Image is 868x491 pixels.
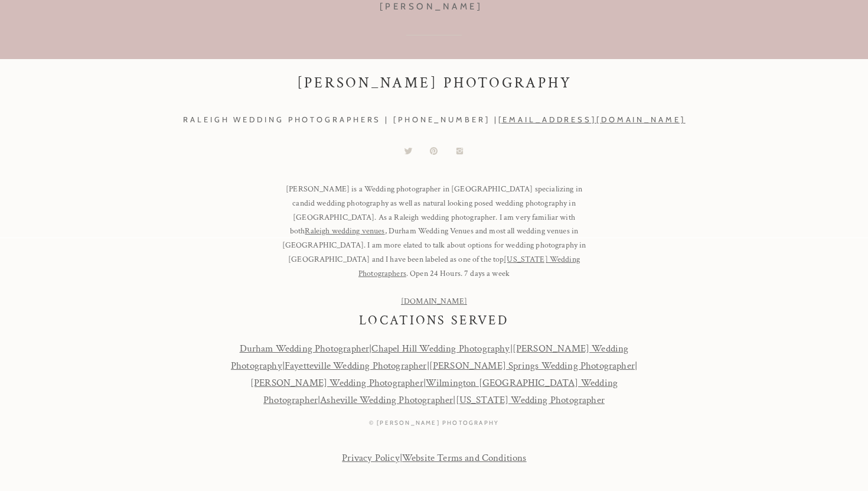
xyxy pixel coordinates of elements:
a: Asheville Wedding Photographer [320,394,453,407]
a: Raleigh wedding venues [305,226,384,236]
a: [US_STATE] Wedding Photographers [358,254,580,279]
a: Wilmington [GEOGRAPHIC_DATA] Wedding Photographer [263,376,618,407]
a: Website Terms and Conditions [402,451,527,464]
a: [US_STATE] Wedding Photographer [456,394,605,407]
a: Privacy Policy [342,451,399,464]
a: [PERSON_NAME] photography [269,74,600,95]
a: [DOMAIN_NAME] [401,296,467,307]
p: | | | | | | | | [230,340,638,413]
a: [PERSON_NAME] Wedding Photography [231,342,628,372]
h3: Raleigh wedding photographers | [PHONE_NUMBER] | [172,113,697,135]
a: [EMAIL_ADDRESS][DOMAIN_NAME] [498,115,686,124]
h1: Locations Served [346,313,522,329]
p: | [335,450,533,463]
p: © [PERSON_NAME] PHOTOGRAPHY [123,418,745,428]
a: Chapel Hill Wedding Photography [371,342,510,355]
a: [PERSON_NAME] Springs Wedding Photographer [429,359,635,372]
p: [PERSON_NAME] is a Wedding photographer in [GEOGRAPHIC_DATA] specializing in candid wedding photo... [278,183,590,272]
a: Durham Wedding Photographer [240,342,370,355]
a: Fayetteville Wedding Photographer [285,359,427,372]
a: [PERSON_NAME] Wedding Photographer [250,376,423,389]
